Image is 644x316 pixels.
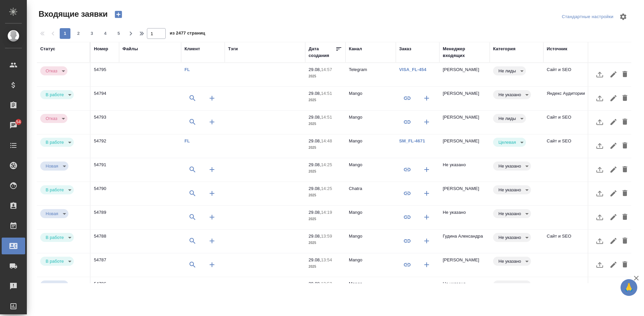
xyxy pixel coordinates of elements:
[44,116,59,121] button: Отказ
[40,209,68,218] div: Отказ
[40,280,68,290] div: Отказ
[170,29,205,39] span: из 2477 страниц
[44,139,66,145] button: В работе
[592,90,608,106] button: Загрузить файл
[12,119,25,125] span: 54
[321,186,332,191] p: 14:25
[309,138,321,143] p: 29.08,
[619,233,631,249] button: Удалить
[399,257,415,273] button: Привязать к существующему заказу
[87,28,97,39] button: 3
[184,185,201,201] button: Выбрать клиента
[592,280,608,297] button: Загрузить файл
[44,235,66,240] button: В работе
[439,87,490,110] td: [PERSON_NAME]
[493,66,526,75] div: Отказ
[419,185,435,201] button: Создать заказ
[399,138,425,143] a: SM_FL-4671
[321,281,332,286] p: 13:52
[493,90,531,99] div: Отказ
[44,211,60,216] button: Новая
[184,280,201,297] button: Выбрать клиента
[543,230,594,253] td: Сайт и SEO
[184,209,201,225] button: Выбрать клиента
[608,257,619,273] button: Редактировать
[496,116,518,121] button: Не лиды
[204,257,220,273] button: Создать клиента
[184,162,201,178] button: Выбрать клиента
[496,282,523,288] button: Не указано
[493,66,540,75] div: Это спам, фрилансеры, текущие клиенты и т.д.
[608,162,619,178] button: Редактировать
[309,240,342,246] p: 2025
[40,162,68,171] div: Отказ
[345,134,396,158] td: Mango
[40,66,67,75] div: Отказ
[91,87,119,110] td: 54794
[619,257,631,273] button: Удалить
[91,277,119,301] td: 54786
[40,114,67,123] div: Отказ
[496,211,523,216] button: Не указано
[309,210,321,215] p: 29.08,
[496,235,523,240] button: Не указано
[399,233,415,249] button: Привязать к существующему заказу
[309,144,342,151] p: 2025
[44,282,60,288] button: Новая
[621,279,637,296] button: 🙏
[309,263,342,270] p: 2025
[560,12,615,22] div: split button
[439,253,490,277] td: [PERSON_NAME]
[91,134,119,158] td: 54792
[321,257,332,262] p: 13:54
[309,168,342,175] p: 2025
[204,114,220,130] button: Создать клиента
[345,111,396,134] td: Mango
[608,233,619,249] button: Редактировать
[592,233,608,249] button: Загрузить файл
[44,187,66,193] button: В работе
[493,233,531,242] div: Отказ
[91,111,119,134] td: 54793
[309,91,321,96] p: 29.08,
[608,138,619,154] button: Редактировать
[619,209,631,225] button: Удалить
[592,209,608,225] button: Загрузить файл
[543,63,594,86] td: Сайт и SEO
[349,46,362,52] div: Канал
[204,280,220,297] button: Создать клиента
[592,138,608,154] button: Загрузить файл
[345,158,396,182] td: Mango
[40,185,74,194] div: Отказ
[623,280,635,295] span: 🙏
[184,233,201,249] button: Выбрать клиента
[94,46,108,52] div: Номер
[321,162,332,167] p: 14:25
[543,87,594,110] td: Яндекс Аудитории
[110,9,126,20] button: Создать
[592,185,608,201] button: Загрузить файл
[309,162,321,167] p: 29.08,
[345,206,396,229] td: Mango
[91,253,119,277] td: 54787
[493,114,526,123] div: Отказ
[345,253,396,277] td: Mango
[40,46,55,52] div: Статус
[615,9,631,25] span: Настроить таблицу
[496,187,523,193] button: Не указано
[439,134,490,158] td: [PERSON_NAME]
[309,186,321,191] p: 29.08,
[399,90,415,106] button: Привязать к существующему заказу
[100,30,111,37] span: 4
[321,210,332,215] p: 14:19
[493,114,540,123] div: Это спам, фрилансеры, текущие клиенты и т.д.
[592,114,608,130] button: Загрузить файл
[309,192,342,199] p: 2025
[309,97,342,104] p: 2025
[309,121,342,127] p: 2025
[309,46,335,59] div: Дата создания
[204,162,220,178] button: Создать клиента
[40,257,74,266] div: Отказ
[309,67,321,72] p: 29.08,
[543,111,594,134] td: Сайт и SEO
